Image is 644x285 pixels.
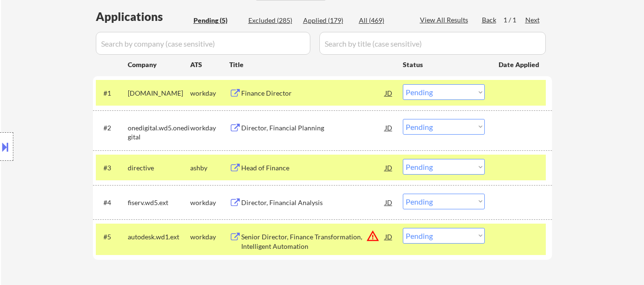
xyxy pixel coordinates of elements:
input: Search by company (case sensitive) [96,32,310,55]
div: workday [190,88,229,98]
div: #5 [103,232,120,242]
div: View All Results [420,15,471,25]
div: Date Applied [499,60,541,69]
button: warning_amber [366,229,379,243]
div: Back [482,15,497,25]
div: Head of Finance [241,163,385,173]
div: Title [229,60,394,69]
div: Status [403,56,485,73]
div: ATS [190,60,229,69]
div: Excluded (285) [248,16,296,25]
div: 1 / 1 [503,15,525,25]
div: Next [525,15,541,25]
div: Applied (179) [303,16,351,25]
div: Director, Financial Planning [241,123,385,133]
div: workday [190,198,229,207]
div: Senior Director, Finance Transformation, Intelligent Automation [241,232,385,251]
div: autodesk.wd1.ext [128,232,190,242]
div: JD [384,119,394,136]
div: JD [384,228,394,245]
div: workday [190,123,229,133]
div: JD [384,159,394,176]
div: workday [190,232,229,242]
div: Applications [96,11,190,22]
div: JD [384,194,394,211]
input: Search by title (case sensitive) [319,32,546,55]
div: Pending (5) [194,16,241,25]
div: Director, Financial Analysis [241,198,385,207]
div: Finance Director [241,88,385,98]
div: ashby [190,163,229,173]
div: JD [384,84,394,101]
div: All (469) [359,16,407,25]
